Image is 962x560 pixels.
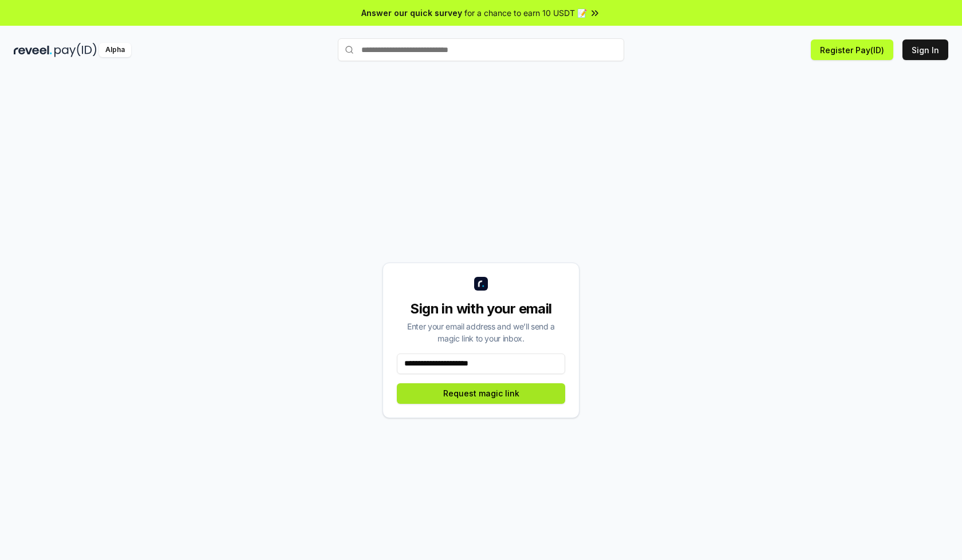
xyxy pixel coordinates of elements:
span: for a chance to earn 10 USDT 📝 [464,7,587,19]
img: pay_id [54,43,97,57]
button: Request magic link [397,383,565,404]
img: logo_small [474,277,488,291]
div: Alpha [99,43,131,57]
div: Enter your email address and we’ll send a magic link to your inbox. [397,320,565,344]
span: Answer our quick survey [361,7,462,19]
button: Register Pay(ID) [811,39,893,60]
img: reveel_dark [14,43,52,57]
button: Sign In [902,39,948,60]
div: Sign in with your email [397,300,565,318]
